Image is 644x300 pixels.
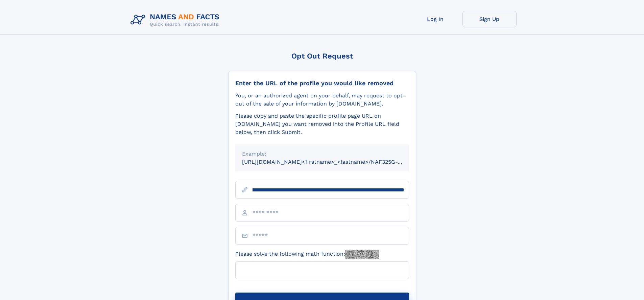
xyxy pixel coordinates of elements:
[235,92,409,108] div: You, or an authorized agent on your behalf, may request to opt-out of the sale of your informatio...
[228,52,416,60] div: Opt Out Request
[235,112,409,136] div: Please copy and paste the specific profile page URL on [DOMAIN_NAME] you want removed into the Pr...
[235,250,379,259] label: Please solve the following math function:
[128,11,225,29] img: Logo Names and Facts
[462,11,517,27] a: Sign Up
[242,159,422,165] small: [URL][DOMAIN_NAME]<firstname>_<lastname>/NAF325G-xxxxxxxx
[408,11,462,27] a: Log In
[235,79,409,87] div: Enter the URL of the profile you would like removed
[242,150,402,158] div: Example:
